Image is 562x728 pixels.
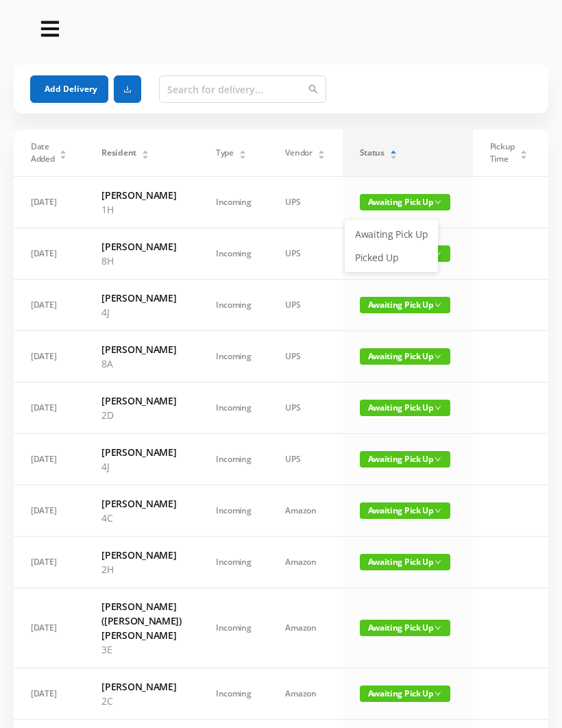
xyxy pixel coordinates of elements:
h6: [PERSON_NAME] [101,548,182,562]
td: Amazon [268,668,342,720]
button: icon: download [114,75,141,103]
h6: [PERSON_NAME] [101,679,182,694]
span: Awaiting Pick Up [360,502,450,519]
td: Incoming [199,537,269,588]
i: icon: down [435,624,441,631]
td: Incoming [199,280,269,331]
p: 4J [101,305,182,319]
i: icon: caret-down [389,154,397,158]
p: 8H [101,254,182,268]
i: icon: search [308,84,318,94]
td: UPS [268,383,342,434]
i: icon: down [435,199,441,206]
i: icon: down [435,353,441,360]
td: Amazon [268,485,342,537]
td: [DATE] [14,588,84,668]
span: Awaiting Pick Up [360,554,450,570]
i: icon: caret-up [60,148,67,152]
h6: [PERSON_NAME] [101,342,182,356]
span: Awaiting Pick Up [360,620,450,636]
p: 4C [101,511,182,525]
i: icon: caret-up [239,148,246,152]
p: 2D [101,408,182,422]
i: icon: caret-down [239,154,246,158]
i: icon: down [435,507,441,514]
i: icon: caret-down [60,154,67,158]
i: icon: caret-down [520,154,527,158]
span: Date Added [31,141,55,165]
td: Incoming [199,177,269,228]
div: Sort [141,148,149,156]
div: Sort [317,148,326,156]
td: [DATE] [14,485,84,537]
input: Search for delivery... [159,75,326,103]
span: Status [360,147,384,159]
td: [DATE] [14,537,84,588]
span: Awaiting Pick Up [360,685,450,702]
i: icon: caret-up [520,148,527,152]
button: Add Delivery [30,75,108,103]
div: Sort [59,148,67,156]
span: Resident [101,147,136,159]
td: Incoming [199,588,269,668]
h6: [PERSON_NAME] [101,496,182,511]
td: UPS [268,177,342,228]
td: [DATE] [14,434,84,485]
i: icon: caret-down [141,154,149,158]
p: 3E [101,642,182,657]
td: UPS [268,280,342,331]
h6: [PERSON_NAME] [101,445,182,459]
div: Sort [389,148,398,156]
span: Awaiting Pick Up [360,297,450,313]
td: UPS [268,228,342,280]
td: Incoming [199,485,269,537]
td: [DATE] [14,177,84,228]
a: Picked Up [347,247,436,269]
span: Awaiting Pick Up [360,400,450,416]
td: Incoming [199,434,269,485]
p: 2H [101,562,182,577]
td: UPS [268,434,342,485]
i: icon: down [435,690,441,697]
td: UPS [268,331,342,383]
td: [DATE] [14,280,84,331]
p: 1H [101,202,182,217]
i: icon: down [435,302,441,308]
td: Amazon [268,537,342,588]
h6: [PERSON_NAME] [101,291,182,305]
span: Awaiting Pick Up [360,194,450,210]
td: Incoming [199,228,269,280]
div: Sort [239,148,247,156]
td: Incoming [199,331,269,383]
td: [DATE] [14,668,84,720]
p: 8A [101,356,182,371]
a: Awaiting Pick Up [347,223,436,245]
p: 2C [101,694,182,708]
td: Amazon [268,588,342,668]
i: icon: down [435,404,441,411]
td: [DATE] [14,331,84,383]
td: [DATE] [14,228,84,280]
i: icon: caret-up [317,148,325,152]
h6: [PERSON_NAME] [101,393,182,408]
span: Awaiting Pick Up [360,451,450,468]
i: icon: down [435,250,441,257]
span: Pickup Time [490,141,515,165]
span: Vendor [285,147,312,159]
i: icon: caret-down [317,154,325,158]
td: Incoming [199,383,269,434]
div: Sort [520,148,528,156]
i: icon: down [435,456,441,463]
p: 4J [101,459,182,474]
td: Incoming [199,668,269,720]
span: Awaiting Pick Up [360,348,450,365]
h6: [PERSON_NAME] [101,188,182,202]
h6: [PERSON_NAME] [101,239,182,254]
i: icon: caret-up [389,148,397,152]
h6: [PERSON_NAME] ([PERSON_NAME]) [PERSON_NAME] [101,599,182,642]
span: Type [216,147,234,159]
td: [DATE] [14,383,84,434]
i: icon: down [435,559,441,566]
i: icon: caret-up [141,148,149,152]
